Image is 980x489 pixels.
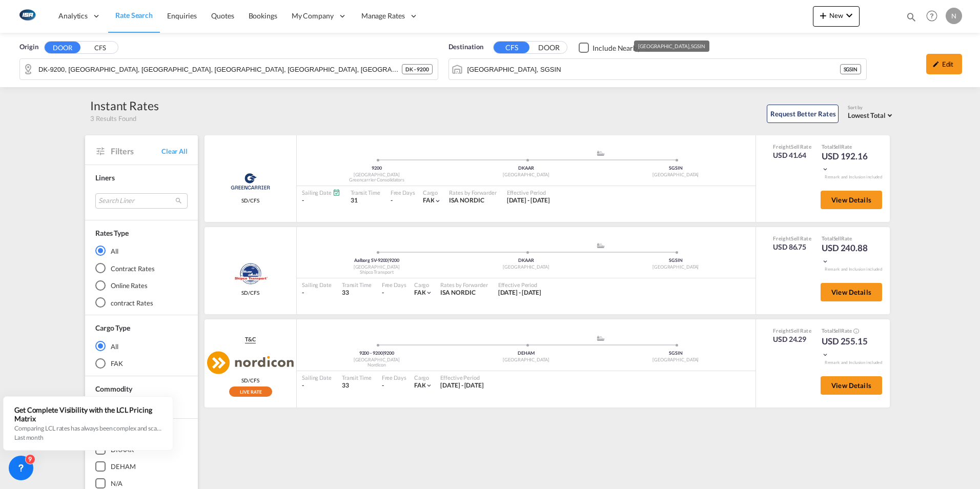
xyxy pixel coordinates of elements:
[452,172,601,178] div: [GEOGRAPHIC_DATA]
[452,165,601,172] div: DKAAR
[440,281,487,289] div: Rates by Forwarder
[95,323,130,333] div: Cargo Type
[95,478,188,488] md-checkbox: N/A
[773,334,811,344] div: USD 24.29
[946,8,962,24] div: N
[822,166,829,173] md-icon: icon-chevron-down
[773,143,811,150] div: Freight Rate
[95,358,188,369] md-radio-button: FAK
[342,281,372,289] div: Transit Time
[95,173,114,182] span: Liners
[229,386,272,397] img: live-rate.svg
[452,357,601,363] div: [GEOGRAPHIC_DATA]
[111,146,161,157] span: Filters
[595,151,607,156] md-icon: assets/icons/custom/ship-fill.svg
[817,11,855,19] span: New
[638,40,705,52] div: [GEOGRAPHIC_DATA], SGSIN
[449,59,867,79] md-input-container: Singapore, SGSIN
[233,261,268,287] img: Shipco Transport
[440,381,484,389] span: [DATE] - [DATE]
[389,257,399,263] span: 9200
[58,11,88,21] span: Analytics
[817,9,829,22] md-icon: icon-plus 400-fg
[822,150,873,175] div: USD 192.16
[601,165,750,172] div: SGSIN
[351,196,380,205] div: 31
[423,196,435,204] span: FAK
[95,280,188,291] md-radio-button: Online Rates
[448,42,483,52] span: Destination
[207,351,294,374] img: Nordicon
[601,257,750,264] div: SGSIN
[821,283,882,301] button: View Details
[498,281,542,289] div: Effective Period
[813,6,860,27] button: icon-plus 400-fgNewicon-chevron-down
[342,381,372,390] div: 33
[932,60,940,68] md-icon: icon-pencil
[452,350,601,357] div: DEHAM
[593,43,641,53] div: Include Nearby
[90,114,136,123] span: 3 Results Found
[831,196,871,204] span: View Details
[773,150,811,160] div: USD 41.64
[359,350,384,356] span: 9200 - 9200
[384,350,394,356] span: 9200
[531,42,567,54] button: DOOR
[95,298,188,308] md-radio-button: contract Rates
[383,350,384,356] span: |
[228,169,273,194] img: Greencarrier Consolidators
[791,235,800,241] span: Sell
[494,42,529,53] button: CFS
[245,335,256,343] span: T&C
[817,360,890,365] div: Remark and Inclusion included
[111,462,136,471] div: DEHAM
[382,281,406,289] div: Free Days
[767,105,839,123] button: Request Better Rates
[425,289,433,296] md-icon: icon-chevron-down
[241,377,259,384] span: SD/CFS
[601,357,750,363] div: [GEOGRAPHIC_DATA]
[302,196,340,205] div: -
[923,7,941,25] span: Help
[852,328,859,335] button: Spot Rates are dynamic & can fluctuate with time
[449,189,496,196] div: Rates by Forwarder
[302,269,452,276] div: Shipco Transport
[821,376,882,395] button: View Details
[840,64,862,74] div: SGSIN
[507,196,550,205] div: 01 Sep 2025 - 30 Sep 2025
[822,335,873,360] div: USD 255.15
[382,374,406,381] div: Free Days
[115,11,153,19] span: Rate Search
[95,263,188,273] md-radio-button: Contract Rates
[95,461,188,472] md-checkbox: DEHAM
[302,381,332,390] div: -
[387,257,389,263] span: |
[405,66,428,73] span: DK - 9200
[95,384,132,393] span: Commodity
[95,228,129,238] div: Rates Type
[831,381,871,390] span: View Details
[595,243,607,248] md-icon: assets/icons/custom/ship-fill.svg
[425,382,433,389] md-icon: icon-chevron-down
[773,327,811,334] div: Freight Rate
[848,109,895,120] md-select: Select: Lowest Total
[601,350,750,357] div: SGSIN
[817,174,890,180] div: Remark and Inclusion included
[241,289,259,296] span: SD/CFS
[923,7,946,26] div: Help
[382,289,384,297] div: -
[302,264,452,271] div: [GEOGRAPHIC_DATA]
[601,172,750,178] div: [GEOGRAPHIC_DATA]
[95,246,188,256] md-radio-button: All
[833,328,842,334] span: Sell
[498,289,542,296] span: [DATE] - [DATE]
[241,197,259,204] span: SD/CFS
[351,189,380,196] div: Transit Time
[167,11,197,20] span: Enquiries
[843,9,855,22] md-icon: icon-chevron-down
[822,351,829,358] md-icon: icon-chevron-down
[452,264,601,271] div: [GEOGRAPHIC_DATA]
[791,144,800,150] span: Sell
[434,197,441,205] md-icon: icon-chevron-down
